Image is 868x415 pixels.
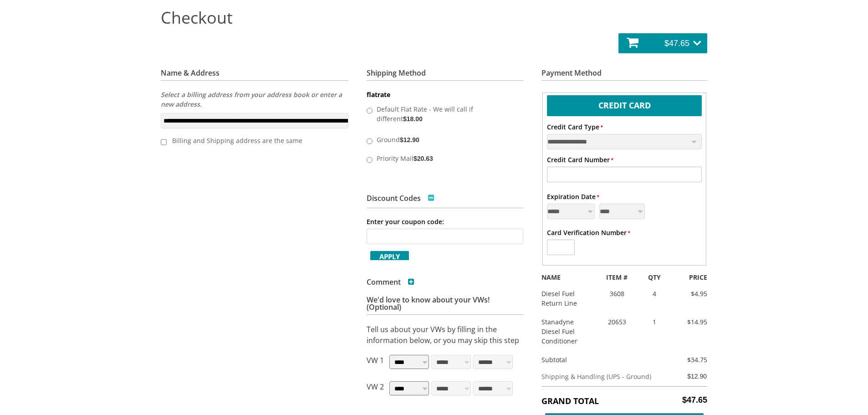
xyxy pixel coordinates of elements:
[547,228,630,237] label: Card Verification Number
[547,192,599,201] label: Expiration Date
[639,317,669,327] div: 1
[161,6,707,29] h2: Checkout
[682,395,707,405] span: $47.65
[367,278,414,286] h3: Comment
[367,324,523,346] p: Tell us about your VWs by filling in the information below, or you may skip this step
[367,195,434,202] h3: Discount Codes
[535,272,594,282] div: NAME
[367,296,523,315] h3: We'd love to know about your VWs! (Optional)
[541,69,707,81] h3: Payment Method
[414,155,433,162] span: $20.63
[594,272,639,282] div: ITEM #
[547,155,613,164] label: Credit Card Number
[374,151,513,165] label: Priority Mail
[679,355,707,364] div: $34.75
[374,102,513,125] label: Default Flat Rate - We will call if different
[367,249,413,260] button: Apply
[161,69,348,81] h3: Name & Address
[370,251,409,262] span: Apply
[541,367,683,386] td: Shipping & Handling (UPS - Ground)
[535,289,594,308] div: Diesel Fuel Return Line
[669,272,714,282] div: PRICE
[547,122,603,132] label: Credit Card Type
[669,317,714,327] div: $14.95
[541,395,707,406] h5: Grand Total
[367,69,523,81] h3: Shipping Method
[594,289,639,298] div: 3608
[639,289,669,298] div: 4
[374,132,513,146] label: Ground
[535,355,679,364] div: Subtotal
[547,95,702,114] label: Credit Card
[639,272,669,282] div: QTY
[664,39,689,48] span: $47.65
[367,381,384,399] p: VW 2
[161,90,348,109] label: Select a billing address from your address book or enter a new address.
[535,317,594,346] div: Stanadyne Diesel Fuel Conditioner
[167,133,336,148] label: Billing and Shipping address are the same
[400,136,419,143] span: $12.90
[403,115,423,123] span: $18.00
[669,289,714,298] div: $4.95
[687,373,707,380] span: $12.90
[367,90,523,99] dt: flatrate
[367,355,384,372] p: VW 1
[594,317,639,327] div: 20653
[367,217,444,226] label: Enter your coupon code:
